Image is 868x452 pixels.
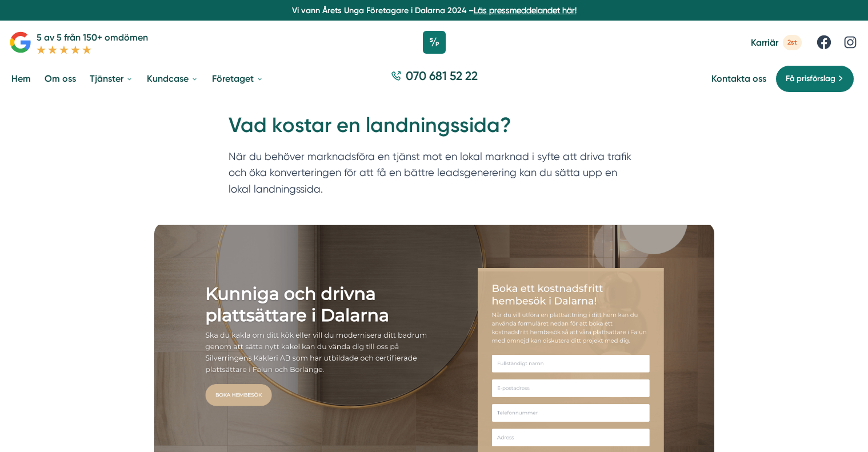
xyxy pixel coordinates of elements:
a: Kundcase [145,64,201,93]
a: Kontakta oss [711,73,766,84]
a: Hem [9,64,33,93]
p: När du behöver marknadsföra en tjänst mot en lokal marknad i syfte att driva trafik och öka konve... [229,149,640,203]
span: 070 681 52 22 [406,67,478,84]
a: 070 681 52 22 [386,67,482,90]
a: Få prisförslag [775,65,854,93]
p: 5 av 5 från 150+ omdömen [37,30,148,45]
p: Vi vann Årets Unga Företagare i Dalarna 2024 – [5,5,863,16]
a: Om oss [42,64,78,93]
h1: Vad kostar en landningssida? [229,111,640,149]
a: Läs pressmeddelandet här! [474,6,577,15]
span: Få prisförslag [786,73,835,85]
a: Karriär 2st [751,35,802,50]
a: Företaget [210,64,266,93]
span: Karriär [751,37,778,48]
span: 2st [783,35,802,50]
a: Tjänster [87,64,135,93]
